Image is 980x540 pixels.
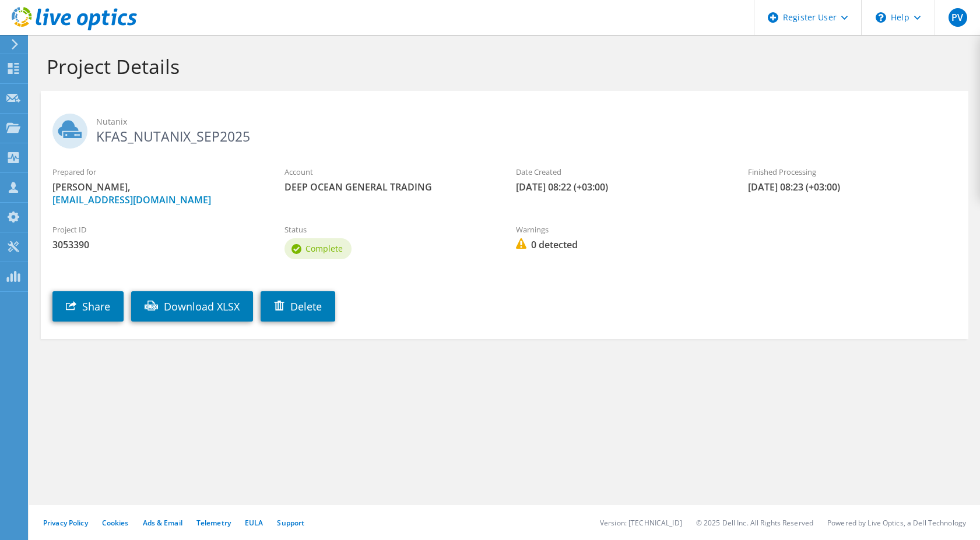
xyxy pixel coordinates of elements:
[284,181,493,193] span: DEEP OCEAN GENERAL TRADING
[261,291,335,322] a: Delete
[516,224,725,235] label: Warnings
[516,238,725,251] span: 0 detected
[748,166,957,178] label: Finished Processing
[827,518,966,528] li: Powered by Live Optics, a Dell Technology
[277,518,304,528] a: Support
[949,8,967,27] span: PV
[600,518,682,528] li: Version: [TECHNICAL_ID]
[748,181,957,193] span: [DATE] 08:23 (+03:00)
[96,115,957,128] span: Nutanix
[516,181,725,193] span: [DATE] 08:22 (+03:00)
[52,238,261,251] span: 3053390
[131,291,253,322] a: Download XLSX
[52,224,261,235] label: Project ID
[876,12,886,23] svg: \n
[196,518,231,528] a: Telemetry
[47,54,957,79] h1: Project Details
[52,114,957,143] h2: KFAS_NUTANIX_SEP2025
[245,518,263,528] a: EULA
[52,181,261,206] span: [PERSON_NAME],
[143,518,182,528] a: Ads & Email
[284,224,493,235] label: Status
[102,518,129,528] a: Cookies
[696,518,813,528] li: © 2025 Dell Inc. All Rights Reserved
[52,291,124,322] a: Share
[516,166,725,178] label: Date Created
[43,518,88,528] a: Privacy Policy
[284,166,493,178] label: Account
[52,193,211,206] a: [EMAIL_ADDRESS][DOMAIN_NAME]
[305,243,343,254] span: Complete
[52,166,261,178] label: Prepared for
